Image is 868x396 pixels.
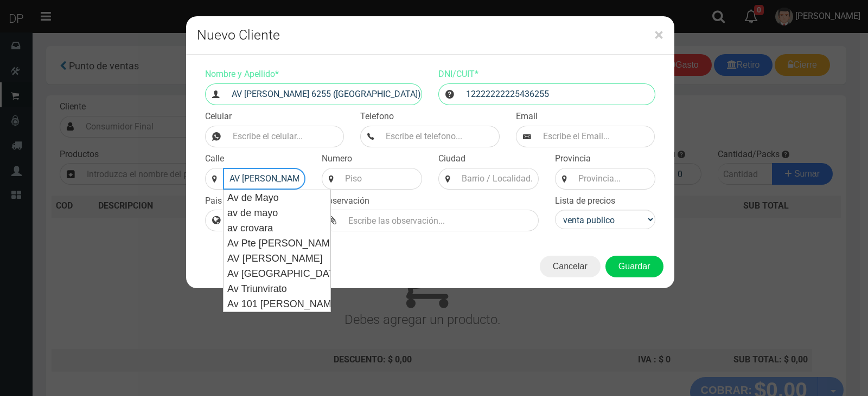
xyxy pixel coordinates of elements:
div: av crovara [224,220,330,236]
input: Escribe el DNI... [461,83,655,105]
h4: Nuevo Cliente [197,27,663,43]
label: Lista de precios [555,195,615,207]
label: Email [516,111,538,123]
input: Escribe el telefono... [380,126,500,147]
input: Escribe las observación... [343,210,539,231]
label: DNI/CUIT [438,68,478,81]
button: Close [654,26,663,43]
div: Av Pte [PERSON_NAME] [224,236,330,251]
input: Piso [340,168,422,190]
label: Observación [322,195,369,207]
div: Av [GEOGRAPHIC_DATA] [224,266,330,281]
div: av de mayo [224,205,330,220]
input: Escribe el Nombre y Apellido... [226,83,422,105]
input: Barrio / Localidad... [456,168,539,190]
button: Cancelar [540,256,601,277]
label: Provincia [555,153,591,165]
label: Ciudad [438,153,465,165]
span: × [654,24,663,45]
input: Calle... [223,168,305,190]
label: Numero [322,153,352,165]
label: Telefono [360,111,394,123]
div: Av de Mayo [224,190,330,205]
button: Guardar [605,256,663,277]
label: Celular [205,111,232,123]
label: Pais [205,195,222,207]
input: Provincia... [573,168,655,190]
label: Calle [205,153,224,165]
div: AV [PERSON_NAME] [224,251,330,266]
input: Escribe el celular... [227,126,344,147]
div: Av Triunvirato [224,281,330,296]
div: Av 101 [PERSON_NAME] [224,296,330,311]
input: Escribe el Email... [538,126,655,147]
label: Nombre y Apellido [205,68,279,81]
